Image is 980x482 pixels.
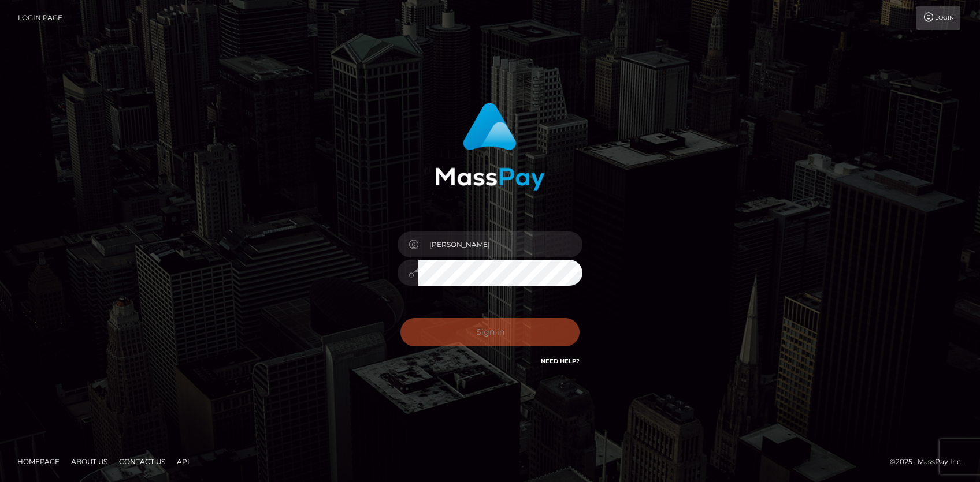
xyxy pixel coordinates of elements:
[66,453,112,470] a: About Us
[172,453,194,470] a: API
[13,453,64,470] a: Homepage
[418,231,582,257] input: Username...
[541,357,580,365] a: Need Help?
[114,453,170,470] a: Contact Us
[18,6,62,30] a: Login Page
[435,103,545,191] img: MassPay Login
[916,6,960,30] a: Login
[890,455,971,468] div: © 2025 , MassPay Inc.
